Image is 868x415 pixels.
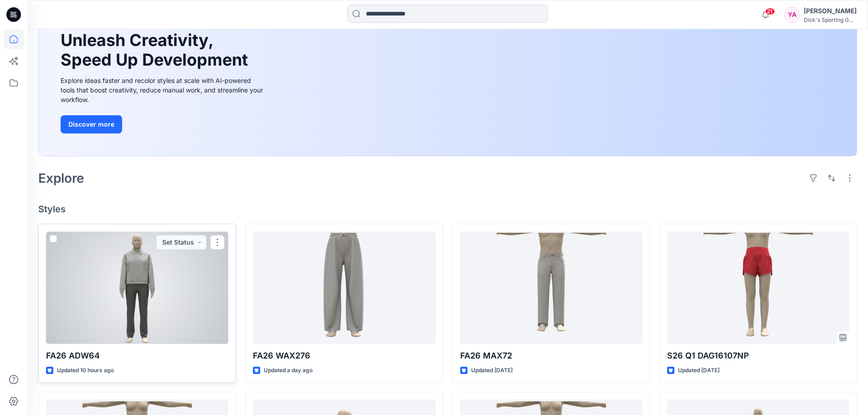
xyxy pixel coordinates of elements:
[471,366,513,375] p: Updated [DATE]
[667,349,849,362] p: S26 Q1 DAG16107NP
[61,31,252,70] h1: Unleash Creativity, Speed Up Development
[784,6,800,23] div: YA
[460,349,642,362] p: FA26 MAX72
[46,349,228,362] p: FA26 ADW64
[253,349,435,362] p: FA26 WAX276
[765,8,775,15] span: 21
[38,171,84,185] h2: Explore
[667,231,849,344] a: S26 Q1 DAG16107NP
[460,231,642,344] a: FA26 MAX72
[61,115,122,133] button: Discover more
[804,5,857,16] div: [PERSON_NAME]
[804,16,857,23] div: Dick's Sporting G...
[678,366,719,375] p: Updated [DATE]
[46,231,228,344] a: FA26 ADW64
[264,366,313,375] p: Updated a day ago
[61,76,266,104] div: Explore ideas faster and recolor styles at scale with AI-powered tools that boost creativity, red...
[57,366,114,375] p: Updated 10 hours ago
[253,231,435,344] a: FA26 WAX276
[61,115,266,133] a: Discover more
[38,204,857,215] h4: Styles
